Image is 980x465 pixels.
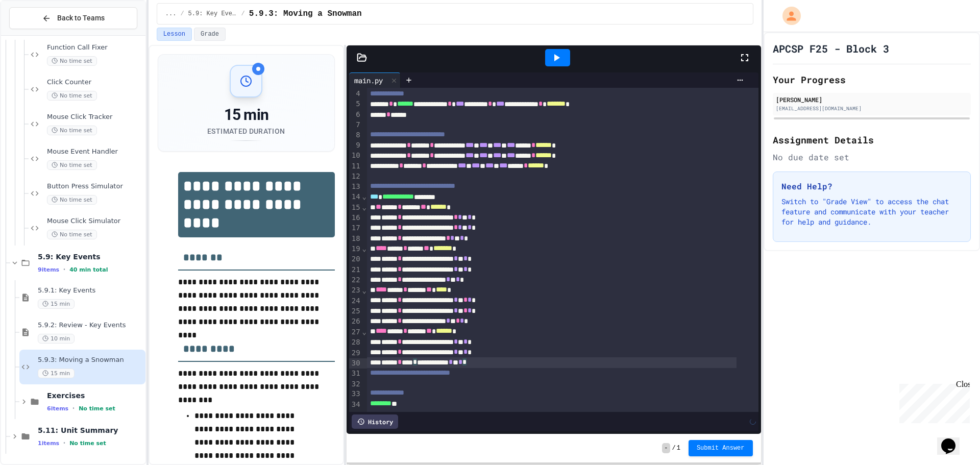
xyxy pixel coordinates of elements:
span: / [241,10,245,18]
span: 5.9.3: Moving a Snowman [38,356,143,364]
h3: Need Help? [781,180,962,192]
button: Lesson [157,28,192,41]
span: - [662,443,670,453]
span: / [672,444,676,452]
div: 33 [349,389,362,399]
div: 7 [349,120,362,130]
div: My Account [772,4,803,28]
span: Back to Teams [57,13,105,23]
span: No time set [47,56,97,66]
iframe: chat widget [895,380,970,423]
div: [EMAIL_ADDRESS][DOMAIN_NAME] [776,105,968,112]
div: main.py [349,75,388,86]
button: Back to Teams [9,7,137,29]
span: No time set [79,405,115,412]
span: No time set [47,230,97,239]
div: 32 [349,379,362,389]
div: 27 [349,327,362,337]
div: 19 [349,244,362,254]
span: 6 items [47,405,68,412]
span: No time set [47,160,97,170]
div: 15 min [207,106,285,124]
span: Fold line [362,286,367,295]
span: Submit Answer [697,444,745,452]
span: Click Counter [47,78,143,87]
span: No time set [69,440,106,447]
div: 29 [349,348,362,358]
div: 20 [349,254,362,264]
div: 28 [349,337,362,348]
div: 25 [349,306,362,316]
div: 34 [349,400,362,410]
div: 9 [349,140,362,151]
div: 17 [349,223,362,233]
div: 26 [349,316,362,327]
span: 5.11: Unit Summary [38,426,143,435]
iframe: chat widget [937,424,970,455]
span: 9 items [38,266,59,273]
span: Mouse Click Simulator [47,217,143,226]
div: 10 [349,151,362,161]
div: History [352,414,398,429]
div: 8 [349,130,362,140]
span: Exercises [47,391,143,400]
span: Button Press Simulator [47,182,143,191]
div: [PERSON_NAME] [776,95,968,104]
span: • [63,265,65,274]
span: 5.9: Key Events [38,252,143,261]
span: Function Call Fixer [47,43,143,52]
span: 5.9.2: Review - Key Events [38,321,143,330]
div: 30 [349,358,362,369]
span: Fold line [362,192,367,201]
span: 5.9: Key Events [188,10,237,18]
button: Grade [194,28,226,41]
div: 11 [349,161,362,172]
div: No due date set [773,151,971,163]
div: 23 [349,285,362,296]
span: Fold line [362,244,367,253]
h2: Assignment Details [773,133,971,147]
div: main.py [349,72,401,88]
div: 16 [349,213,362,223]
div: Chat with us now!Close [4,4,70,65]
span: No time set [47,91,97,101]
span: 5.9.1: Key Events [38,286,143,295]
div: 18 [349,234,362,244]
div: 6 [349,110,362,120]
span: • [63,439,65,447]
span: 10 min [38,334,75,344]
div: 5 [349,99,362,109]
p: Switch to "Grade View" to access the chat feature and communicate with your teacher for help and ... [781,197,962,227]
span: 15 min [38,369,75,378]
button: Submit Answer [689,440,753,456]
span: No time set [47,195,97,205]
div: 22 [349,275,362,285]
span: 1 items [38,440,59,447]
span: Fold line [362,328,367,336]
span: • [72,404,75,412]
div: Estimated Duration [207,126,285,136]
div: 4 [349,89,362,99]
span: Fold line [362,203,367,211]
span: / [180,10,184,18]
div: 24 [349,296,362,306]
div: 31 [349,369,362,379]
span: Mouse Event Handler [47,148,143,156]
div: 14 [349,192,362,202]
div: 13 [349,182,362,192]
div: 15 [349,203,362,213]
span: 40 min total [69,266,108,273]
h2: Your Progress [773,72,971,87]
div: 21 [349,265,362,275]
h1: APCSP F25 - Block 3 [773,41,889,56]
span: 15 min [38,299,75,309]
span: 5.9.3: Moving a Snowman [249,8,362,20]
span: 1 [677,444,680,452]
span: ... [165,10,177,18]
span: No time set [47,126,97,135]
span: Mouse Click Tracker [47,113,143,121]
div: 12 [349,172,362,182]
